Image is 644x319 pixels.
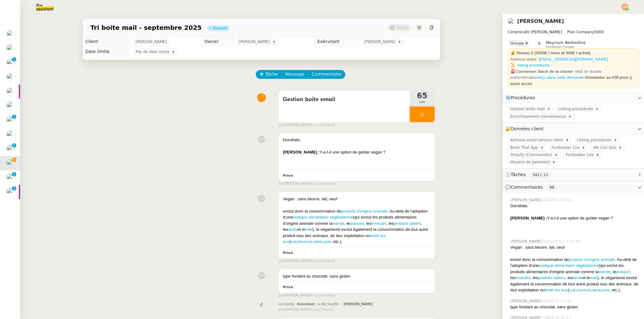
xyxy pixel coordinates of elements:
[12,57,16,62] nz-badge-sup: 1
[511,126,544,131] span: Données client
[279,293,335,298] small: [PERSON_NAME]
[256,70,282,79] button: Tâche
[538,75,584,80] a: reçu dans cette demande
[283,95,406,104] span: Gestion boite email
[283,196,431,202] div: Vegan : sans beurre, lait, oeuf
[515,69,573,74] strong: Connexion Slack de la cliente
[344,302,373,306] span: [PERSON_NAME]
[503,123,644,135] div: 🔐Données client
[6,87,15,96] img: users%2F9mvJqJUvllffspLsQzytnd0Nt4c2%2Favatar%2F82da88e3-d90d-4e39-b37d-dcb7941179ae
[543,239,581,244] span: Aujourd’hui à 15:02
[594,30,604,34] span: 5000
[13,186,15,192] p: 1
[516,275,531,280] a: insectes
[546,40,586,45] span: Meyriam Bedredine
[558,106,595,112] span: Listing procédures
[6,101,15,110] img: users%2FPVo4U3nC6dbZZPS5thQt7kGWk8P2%2Favatar%2F1516997780130.jpeg
[350,221,364,226] a: poisson
[12,115,16,119] nz-badge-sup: 1
[577,137,614,143] span: Listing procédures
[279,293,284,298] span: par
[539,57,608,62] a: [EMAIL_ADDRESS][DOMAIN_NAME]
[136,39,167,45] span: [PERSON_NAME]
[324,239,331,244] a: soie
[546,40,586,48] app-user-label: Knowledge manager
[598,269,610,274] a: viande
[410,92,435,100] span: 65
[510,137,566,143] span: Adresse email service client
[510,69,515,74] span: 🚨
[510,298,543,304] span: [PERSON_NAME]
[12,186,16,191] nz-badge-sup: 1
[567,30,594,34] span: Plan Company
[511,95,535,100] span: Procédures
[573,275,582,280] a: œufs
[279,122,335,128] small: [PERSON_NAME]
[330,215,353,219] a: végétalienne
[315,37,359,47] td: Exécutant
[279,122,284,128] span: par
[510,159,552,165] span: Moyens de paiement
[503,181,644,193] div: 💬Commentaires 98
[364,39,398,45] span: [PERSON_NAME]
[83,47,131,57] td: Date limite
[83,37,131,47] td: Client
[90,24,202,31] span: Tri boite mail - septembre 2025
[13,57,15,63] p: 1
[282,70,308,79] button: Message
[6,116,15,125] img: users%2FrxcTinYCQST3nt3eRyMgQ024e422%2Favatar%2Fa0327058c7192f72952294e6843542370f7921c3.jpg
[539,263,574,268] a: pratique alimentaire
[308,70,345,79] button: Commentaire
[202,37,233,47] td: Owner
[279,258,284,264] span: par
[503,169,644,181] div: ⏲️Tâches 3411:13
[510,152,555,158] span: Shopify (Commandes)
[12,172,16,176] nz-badge-sup: 1
[310,181,335,187] span: il y a une heure
[552,144,582,151] span: Funbooker 11e
[510,68,636,87] div: -
[530,172,550,178] nz-tag: 3411:13
[310,307,332,312] span: il y a 2 heures
[283,208,431,245] div: exclut donc la consommation de . Au-delà de l'adoption d'une (qui exclut les produits alimentaire...
[510,257,639,293] div: exclut donc la consommation de . Au-delà de l'adoption d'une (qui exclut les produits alimentaire...
[511,185,543,190] span: Commentaires
[13,143,15,149] p: 1
[538,275,565,280] a: produits laitiers
[318,302,341,306] span: a été modifié :
[511,172,526,177] span: Tâches
[6,173,15,182] img: users%2F9mvJqJUvllffspLsQzytnd0Nt4c2%2Favatar%2F82da88e3-d90d-4e39-b37d-dcb7941179ae
[510,304,639,310] div: type fondant au chocolat, sans gluten
[510,203,639,209] div: Dorothée,
[312,71,341,78] span: Commentaire
[283,137,431,143] div: Dorothée,
[577,288,591,292] a: fourrure
[6,187,15,196] img: users%2FDBF5gIzOT6MfpzgDQC7eMkIK8iA3%2Favatar%2Fd943ca6c-06ba-4e73-906b-d60e05e423d3
[576,263,599,268] a: végétalienne
[213,26,228,30] div: Ouvert
[279,181,335,187] small: [PERSON_NAME]
[510,216,547,220] strong: [PERSON_NAME] :
[314,239,322,244] a: laine
[505,172,556,177] span: ⏲️
[566,152,596,158] span: Funbooker 14e
[136,49,172,55] span: Pas de date limite
[510,144,540,151] span: Book That App
[310,293,335,298] span: il y a une heure
[265,71,278,78] span: Tâche
[545,288,568,292] a: testé sur eux
[6,44,15,53] img: users%2F9mvJqJUvllffspLsQzytnd0Nt4c2%2Favatar%2F82da88e3-d90d-4e39-b37d-dcb7941179ae
[283,149,431,155] div: Y-a-t-il une option de goûter vegan ?
[510,106,547,112] span: Gestion boite mail
[547,184,557,191] nz-tag: 98
[593,144,619,151] span: We Can Doo
[332,221,344,226] a: viande
[341,209,388,214] a: produits d'origine animale
[621,3,628,10] img: svg
[305,227,313,232] a: miel
[283,273,431,279] div: type fondant au chocolat, sans gluten
[394,221,421,226] a: produits laitiers
[505,185,559,190] span: 💬
[13,172,15,178] p: 1
[510,63,550,68] a: 📜. listing procédures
